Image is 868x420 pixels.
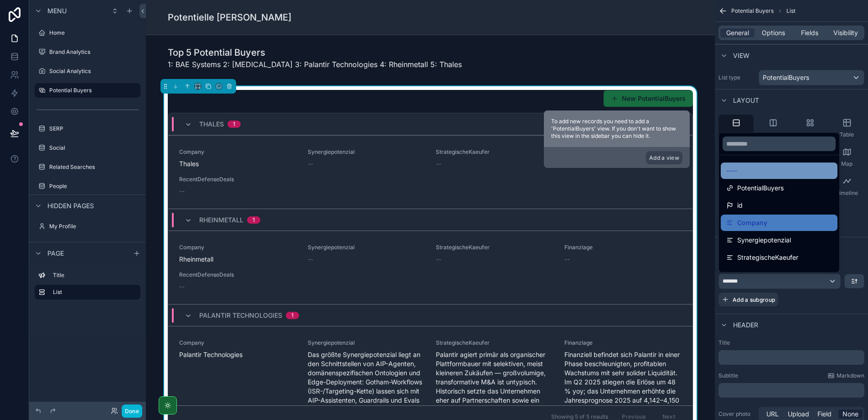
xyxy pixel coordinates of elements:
span: Synergiepotenzial [308,244,425,251]
span: To add new records you need to add a 'PotentialBuyers' view. If you don't want to show this view ... [551,118,676,139]
span: -- [308,159,313,168]
span: -- [564,255,570,264]
span: -- [179,282,185,291]
div: 1 [233,121,235,128]
span: Synergiepotenzial [308,148,425,156]
h1: Potentielle [PERSON_NAME] [168,11,291,24]
span: Finanzlage [737,269,770,280]
span: -- [436,255,441,264]
span: ---- [726,165,737,176]
span: Finanzlage [564,244,682,251]
span: Company [179,148,297,156]
span: Palantir Technologies [199,311,282,320]
button: Add a view [646,151,682,164]
span: Thales [179,159,297,168]
span: StrategischeKaeufer [436,339,553,346]
span: RecentDefenseDeals [179,176,297,183]
span: PotentialBuyers [737,183,784,194]
span: Finanzlage [564,339,682,346]
span: RecentDefenseDeals [179,271,297,278]
span: -- [308,255,313,264]
button: New PotentialBuyers [604,90,693,107]
span: Company [737,217,767,228]
span: StrategischeKaeufer [436,148,553,156]
span: Synergiepotenzial [308,339,425,346]
span: Palantir Technologies [179,350,297,359]
span: Synergiepotenzial [737,235,791,246]
span: Thales [199,120,224,129]
span: id [737,200,743,211]
span: StrategischeKaeufer [737,252,798,263]
span: -- [436,159,441,168]
span: Company [179,339,297,346]
span: Rheinmetall [199,215,243,225]
span: -- [179,187,185,196]
span: Rheinmetall [179,255,297,264]
div: 1 [253,216,255,224]
span: Company [179,244,297,251]
div: 1 [291,312,294,319]
span: StrategischeKaeufer [436,244,553,251]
